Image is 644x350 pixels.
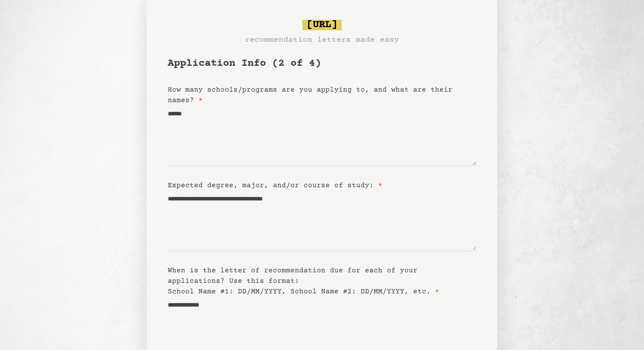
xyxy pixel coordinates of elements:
[168,182,382,189] label: Expected degree, major, and/or course of study:
[168,86,453,104] label: How many schools/programs are you applying to, and what are their names?
[168,57,476,71] h1: Application Info (2 of 4)
[302,20,342,30] span: [URL]
[245,34,399,46] h3: recommendation letters made easy
[168,267,439,296] label: When is the letter of recommendation due for each of your applications? Use this format: School N...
